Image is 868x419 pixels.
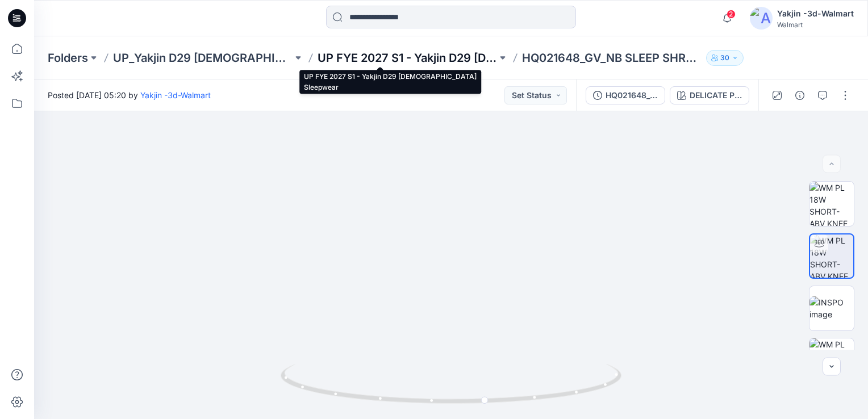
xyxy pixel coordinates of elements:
[140,90,211,100] a: Yakjin -3d-Walmart
[777,20,854,29] div: Walmart
[750,7,773,30] img: avatar
[777,7,854,20] div: Yakjin -3d-Walmart
[48,89,211,101] span: Posted [DATE] 05:20 by
[318,50,497,66] a: UP FYE 2027 S1 - Yakjin D29 [DEMOGRAPHIC_DATA] Sleepwear
[670,86,749,104] button: DELICATE PINK
[113,50,293,66] a: UP_Yakjin D29 [DEMOGRAPHIC_DATA] Sleep
[48,50,88,66] a: Folders
[791,86,809,104] button: Details
[720,52,729,64] p: 30
[586,86,665,104] button: HQ021648_GV_NB SLEEP SHRKN SHORT SET_SHORT
[706,50,744,66] button: 30
[690,89,742,102] div: DELICATE PINK
[727,10,736,19] span: 2
[606,89,658,102] div: HQ021648_GV_NB SLEEP SHRKN SHORT SET_SHORT
[809,296,854,320] img: INSPO image
[810,234,853,278] img: WM PL 18W SHORT-ABV KNEE Turntable with Avatar
[522,50,702,66] p: HQ021648_GV_NB SLEEP SHRKN SHORT SET_SHORT
[809,182,854,226] img: WM PL 18W SHORT-ABV KNEE Colorway wo Avatar
[809,338,854,383] img: WM PL 18W SHORT-ABV KNEE Front wo Avatar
